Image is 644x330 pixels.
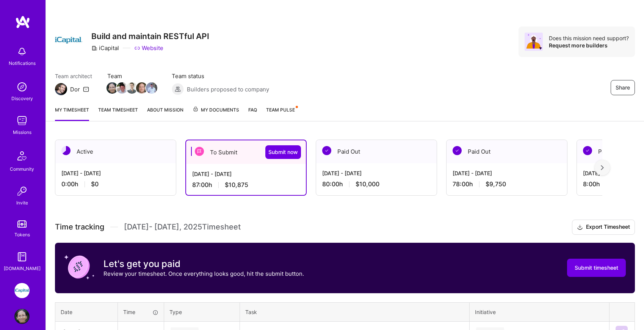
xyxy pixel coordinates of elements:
[126,82,138,94] img: Team Member Avatar
[14,283,30,298] img: iCapital: Build and maintain RESTful API
[186,140,306,164] div: To Submit
[575,264,618,272] span: Submit timesheet
[240,302,470,321] th: Task
[322,169,431,177] div: [DATE] - [DATE]
[322,146,331,155] img: Paid Out
[91,44,119,52] div: iCapital
[55,222,104,232] span: Time tracking
[136,82,147,94] img: Team Member Avatar
[146,82,157,94] img: Team Member Avatar
[55,140,176,163] div: Active
[486,180,506,188] span: $9,750
[116,82,128,94] img: Team Member Avatar
[549,35,629,42] div: Does this mission need support?
[525,33,543,51] img: Avatar
[64,252,94,282] img: coin
[549,42,629,49] div: Request more builders
[572,220,635,235] button: Export Timesheet
[475,308,604,316] div: Initiative
[192,181,300,189] div: 87:00 h
[195,147,204,156] img: To Submit
[13,283,31,298] a: iCapital: Build and maintain RESTful API
[83,86,89,92] i: icon Mail
[98,106,138,121] a: Team timesheet
[61,146,71,155] img: Active
[316,140,437,163] div: Paid Out
[14,309,30,324] img: User Avatar
[117,82,127,94] a: Team Member Avatar
[11,94,33,102] div: Discovery
[14,44,30,59] img: bell
[107,82,118,94] img: Team Member Avatar
[616,84,630,91] span: Share
[123,308,158,316] div: Time
[15,15,30,29] img: logo
[14,231,30,239] div: Tokens
[127,82,137,94] a: Team Member Avatar
[187,85,269,93] span: Builders proposed to company
[266,107,295,113] span: Team Pulse
[10,165,34,173] div: Community
[13,128,31,136] div: Missions
[55,302,118,321] th: Date
[453,180,561,188] div: 78:00 h
[91,180,99,188] span: $0
[225,181,248,189] span: $10,875
[9,59,36,67] div: Notifications
[172,72,269,80] span: Team status
[164,302,240,321] th: Type
[61,180,170,188] div: 0:00 h
[193,106,239,121] a: My Documents
[583,146,592,155] img: Paid Out
[70,85,80,93] div: Dor
[356,180,379,188] span: $10,000
[601,165,604,170] img: right
[61,169,170,177] div: [DATE] - [DATE]
[577,223,583,231] i: icon Download
[268,148,298,156] span: Submit now
[447,140,567,163] div: Paid Out
[55,106,89,121] a: My timesheet
[13,309,31,324] a: User Avatar
[134,44,163,52] a: Website
[107,72,157,80] span: Team
[567,259,626,277] button: Submit timesheet
[107,82,117,94] a: Team Member Avatar
[14,79,30,94] img: discovery
[14,249,30,264] img: guide book
[147,82,157,94] a: Team Member Avatar
[91,45,97,51] i: icon CompanyGray
[55,27,82,54] img: Company Logo
[611,80,635,95] button: Share
[17,220,27,228] img: tokens
[137,82,147,94] a: Team Member Avatar
[147,106,183,121] a: About Mission
[14,113,30,128] img: teamwork
[91,31,209,41] h3: Build and maintain RESTful API
[16,199,28,207] div: Invite
[13,147,31,165] img: Community
[103,270,304,278] p: Review your timesheet. Once everything looks good, hit the submit button.
[4,264,41,272] div: [DOMAIN_NAME]
[103,258,304,270] h3: Let's get you paid
[124,222,241,232] span: [DATE] - [DATE] , 2025 Timesheet
[453,169,561,177] div: [DATE] - [DATE]
[55,72,92,80] span: Team architect
[14,184,30,199] img: Invite
[192,170,300,178] div: [DATE] - [DATE]
[322,180,431,188] div: 80:00 h
[266,106,297,121] a: Team Pulse
[248,106,257,121] a: FAQ
[265,145,301,159] button: Submit now
[55,83,67,95] img: Team Architect
[453,146,462,155] img: Paid Out
[193,106,239,114] span: My Documents
[172,83,184,95] img: Builders proposed to company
